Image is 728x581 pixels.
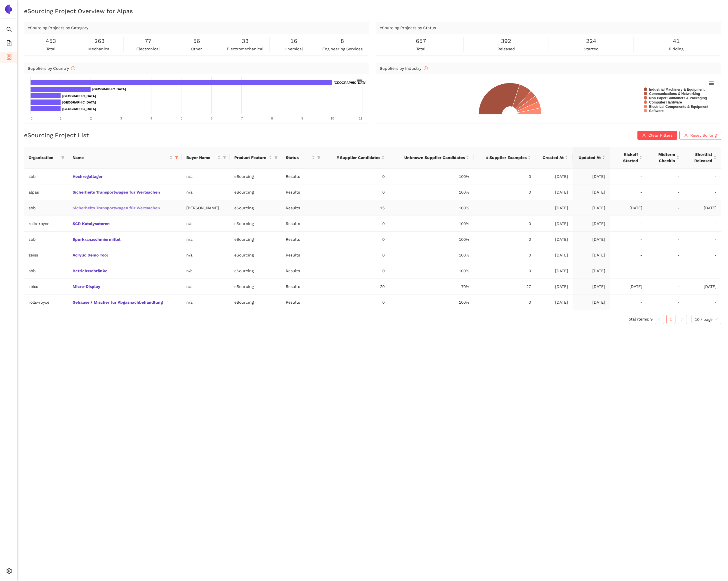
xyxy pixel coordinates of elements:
[301,117,303,120] text: 9
[324,279,389,295] td: 20
[573,232,610,247] td: [DATE]
[540,154,564,161] span: Created At
[535,184,573,200] td: [DATE]
[642,133,646,138] span: close
[191,46,202,52] span: other
[389,232,474,247] td: 100%
[380,66,428,71] span: Suppliers by Industry
[281,247,324,263] td: Results
[684,133,688,138] span: close
[535,295,573,310] td: [DATE]
[234,154,268,161] span: Product Feature
[497,46,515,52] span: released
[478,154,527,161] span: # Supplier Examples
[182,232,230,247] td: n/a
[145,37,151,45] span: 77
[331,117,334,120] text: 10
[285,46,303,52] span: chemical
[535,200,573,216] td: [DATE]
[389,295,474,310] td: 100%
[610,279,647,295] td: [DATE]
[230,232,281,247] td: eSourcing
[577,154,601,161] span: Updated At
[334,81,367,84] text: [GEOGRAPHIC_DATA]
[647,147,684,169] th: this column's title is Midterm Checkin,this column is sortable
[175,156,178,159] span: filter
[24,295,68,310] td: rolls-royce
[695,315,718,324] span: 10 / page
[669,46,683,52] span: bidding
[273,153,279,162] span: filter
[684,247,721,263] td: -
[329,154,380,161] span: # Supplier Candidates
[271,117,273,120] text: 8
[68,147,182,169] th: this column's title is Name,this column is sortable
[647,263,684,279] td: -
[182,263,230,279] td: n/a
[389,279,474,295] td: 70%
[610,216,647,232] td: -
[389,169,474,184] td: 100%
[389,200,474,216] td: 100%
[647,216,684,232] td: -
[324,216,389,232] td: 0
[286,154,311,161] span: Status
[182,169,230,184] td: n/a
[182,247,230,263] td: n/a
[684,295,721,310] td: -
[324,147,389,169] th: this column's title is # Supplier Candidates,this column is sortable
[136,46,160,52] span: electronical
[573,216,610,232] td: [DATE]
[46,46,55,52] span: total
[6,52,12,63] span: container
[230,263,281,279] td: eSourcing
[4,5,13,14] img: Logo
[182,184,230,200] td: n/a
[380,25,436,30] span: eSourcing Projects by Status
[324,263,389,279] td: 0
[684,216,721,232] td: -
[92,87,126,91] text: [GEOGRAPHIC_DATA]
[573,184,610,200] td: [DATE]
[474,200,535,216] td: 1
[341,37,344,45] span: 8
[24,216,68,232] td: rolls-royce
[535,232,573,247] td: [DATE]
[586,37,596,45] span: 224
[94,37,105,45] span: 263
[474,279,535,295] td: 27
[684,263,721,279] td: -
[182,147,230,169] th: this column's title is Buyer Name,this column is sortable
[29,154,59,161] span: Organization
[73,154,168,161] span: Name
[186,154,216,161] span: Buyer Name
[474,147,535,169] th: this column's title is # Supplier Examples,this column is sortable
[649,92,700,96] text: Communications & Networking
[222,153,227,162] span: filter
[230,169,281,184] td: eSourcing
[230,147,281,169] th: this column's title is Product Feature,this column is sortable
[281,279,324,295] td: Results
[324,200,389,216] td: 15
[281,184,324,200] td: Results
[281,147,324,169] th: this column's title is Status,this column is sortable
[62,101,96,104] text: [GEOGRAPHIC_DATA]
[6,38,12,50] span: file-add
[24,263,68,279] td: sbb
[649,105,708,109] text: Electrical Components & Equipment
[28,66,75,71] span: Suppliers by Country
[535,247,573,263] td: [DATE]
[324,247,389,263] td: 0
[281,232,324,247] td: Results
[290,37,297,45] span: 16
[281,216,324,232] td: Results
[24,200,68,216] td: sbb
[573,263,610,279] td: [DATE]
[573,295,610,310] td: [DATE]
[389,263,474,279] td: 100%
[684,169,721,184] td: -
[573,279,610,295] td: [DATE]
[174,153,179,162] span: filter
[610,169,647,184] td: -
[60,117,62,120] text: 1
